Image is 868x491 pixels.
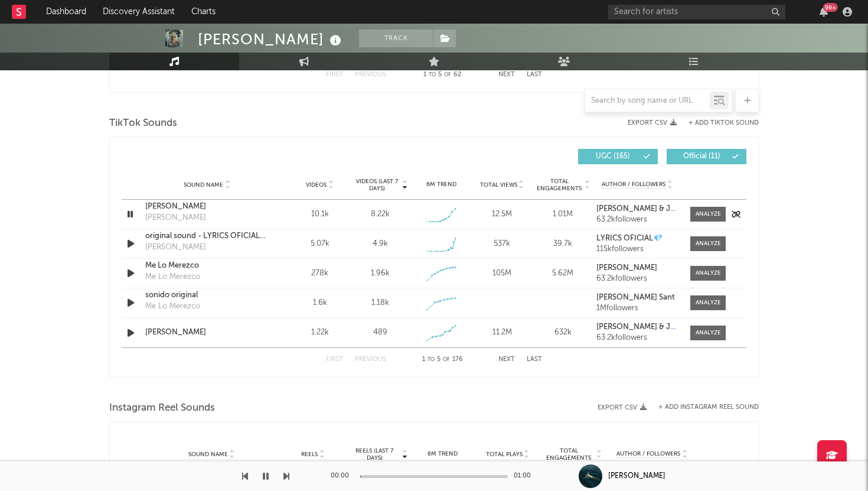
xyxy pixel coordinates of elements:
span: Total Engagements [536,178,583,192]
a: [PERSON_NAME] & JQuiles [596,205,678,213]
div: 63.2k followers [596,334,678,342]
div: 63.2k followers [596,216,678,224]
div: 1.96k [371,268,390,279]
button: Last [527,356,542,363]
strong: [PERSON_NAME] [596,264,657,272]
div: 278k [292,268,347,279]
span: Total Engagements [543,447,595,461]
div: 99 + [823,3,838,12]
button: + Add TikTok Sound [677,120,759,126]
div: 39.7k [536,238,590,250]
span: Official ( 11 ) [674,153,729,160]
button: Last [527,71,542,78]
div: 1 5 176 [410,353,475,367]
strong: [PERSON_NAME] Sant [596,294,675,301]
div: [PERSON_NAME] [145,242,206,253]
div: Me Lo Merezco [145,271,200,283]
strong: [PERSON_NAME] & JQuiles [596,205,693,213]
span: Total Views [480,181,517,188]
span: Instagram Reel Sounds [109,401,215,415]
button: + Add TikTok Sound [688,120,759,126]
span: Sound Name [184,181,223,188]
div: 8.22k [371,209,390,220]
span: Videos (last 7 days) [353,178,401,192]
div: 5.62M [536,268,590,279]
button: Next [498,71,515,78]
div: + Add Instagram Reel Sound [647,404,759,411]
button: Export CSV [628,119,677,126]
div: 1.18k [371,297,389,309]
input: Search for artists [608,5,785,19]
div: 6M Trend [413,450,472,459]
button: Track [359,30,433,47]
button: 99+ [820,7,828,17]
button: First [326,71,343,78]
a: original sound - LYRICS OFICIAL💎 [145,230,269,242]
div: 63.2k followers [596,275,678,283]
span: Author / Followers [616,450,680,458]
div: 632k [536,327,590,339]
span: Reels (last 7 days) [348,447,400,461]
span: of [444,72,451,77]
a: [PERSON_NAME] [145,201,269,213]
div: 12.5M [475,209,530,220]
a: Me Lo Merezco [145,260,269,272]
div: 01:00 [514,469,537,483]
a: [PERSON_NAME] & JQuiles [596,323,678,331]
strong: LYRICS OFICIAL💎 [596,235,663,242]
button: Next [498,356,515,363]
button: Official(11) [667,149,746,164]
a: [PERSON_NAME] Sant [596,294,678,302]
div: 1 5 62 [410,68,475,82]
button: Previous [355,356,386,363]
div: Me Lo Merezco [145,301,200,313]
div: 4.9k [373,238,388,250]
div: 489 [373,327,387,339]
span: UGC ( 165 ) [586,153,640,160]
span: Sound Name [188,451,228,458]
span: Total Plays [486,451,523,458]
button: First [326,356,343,363]
div: [PERSON_NAME] [198,30,344,49]
a: LYRICS OFICIAL💎 [596,235,678,243]
a: [PERSON_NAME] [145,327,269,339]
div: [PERSON_NAME] [145,212,206,224]
div: 1.22k [292,327,347,339]
div: 115k followers [596,245,678,253]
button: + Add Instagram Reel Sound [658,404,759,411]
span: Reels [301,451,318,458]
a: [PERSON_NAME] [596,264,678,272]
span: Videos [306,181,327,188]
button: UGC(165) [578,149,658,164]
div: 537k [475,238,530,250]
button: Previous [355,71,386,78]
input: Search by song name or URL [585,96,710,106]
button: Export CSV [598,404,647,411]
div: 1M followers [596,304,678,313]
div: 00:00 [331,469,354,483]
div: 5.07k [292,238,347,250]
div: 1.6k [292,297,347,309]
div: 1.01M [536,209,590,220]
span: TikTok Sounds [109,116,177,131]
span: to [428,357,435,362]
div: 105M [475,268,530,279]
a: sonido original [145,290,269,301]
div: 10.1k [292,209,347,220]
span: of [443,357,450,362]
div: [PERSON_NAME] [608,471,665,482]
div: 11.2M [475,327,530,339]
span: Author / Followers [602,181,665,188]
span: to [429,72,436,77]
div: 6M Trend [414,180,469,189]
strong: [PERSON_NAME] & JQuiles [596,323,693,331]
